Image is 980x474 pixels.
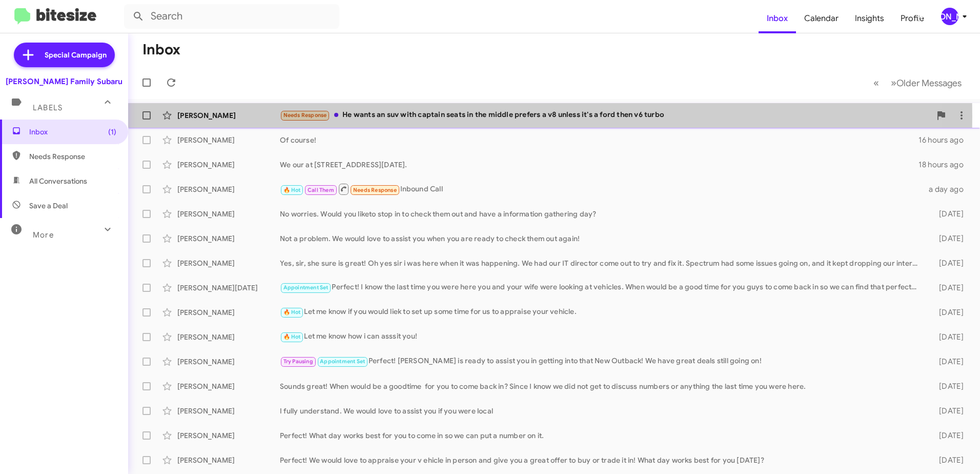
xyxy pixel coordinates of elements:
[283,358,313,365] span: Try Pausing
[108,127,116,137] span: (1)
[932,8,969,25] button: [PERSON_NAME]
[283,112,327,118] span: Needs Response
[280,355,923,367] div: Perfect! [PERSON_NAME] is ready to assist you in getting into that New Outback! We have great dea...
[280,406,923,416] div: I fully understand. We would love to assist you if you were local
[923,209,972,219] div: [DATE]
[29,151,116,162] span: Needs Response
[885,72,968,93] button: Next
[923,332,972,342] div: [DATE]
[759,4,796,33] a: Inbox
[868,72,968,93] nav: Page navigation example
[280,331,923,343] div: Let me know how i can asssit you!
[280,282,923,293] div: Perfect! I know the last time you were here you and your wife were looking at vehicles. When woul...
[308,187,334,193] span: Call Them
[177,406,280,416] div: [PERSON_NAME]
[280,258,923,268] div: Yes, sir, she sure is great! Oh yes sir i was here when it was happening. We had our IT director ...
[867,72,885,93] button: Previous
[142,42,180,58] h1: Inbox
[177,209,280,219] div: [PERSON_NAME]
[33,103,63,112] span: Labels
[320,358,365,365] span: Appointment Set
[918,135,972,145] div: 16 hours ago
[45,50,107,60] span: Special Campaign
[923,381,972,391] div: [DATE]
[923,184,972,194] div: a day ago
[6,76,122,87] div: [PERSON_NAME] Family Subaru
[891,76,896,89] span: »
[177,233,280,244] div: [PERSON_NAME]
[353,187,397,193] span: Needs Response
[280,455,923,465] div: Perfect! We would love to appraise your v ehicle in person and give you a great offer to buy or t...
[283,309,301,315] span: 🔥 Hot
[177,455,280,465] div: [PERSON_NAME]
[280,430,923,441] div: Perfect! What day works best for you to come in so we can put a number on it.
[33,230,54,240] span: More
[280,109,931,121] div: He wants an suv with captain seats in the middle prefers a v8 unless it's a ford then v6 turbo
[177,160,280,170] div: [PERSON_NAME]
[892,4,932,33] a: Profile
[923,307,972,318] div: [DATE]
[177,258,280,268] div: [PERSON_NAME]
[177,135,280,145] div: [PERSON_NAME]
[177,184,280,194] div: [PERSON_NAME]
[177,307,280,318] div: [PERSON_NAME]
[280,306,923,318] div: Let me know if you would liek to set up some time for us to appraise your vehicle.
[177,381,280,391] div: [PERSON_NAME]
[896,77,962,89] span: Older Messages
[280,381,923,391] div: Sounds great! When would be a goodtime for you to come back in? Since I know we did not get to di...
[280,135,918,145] div: Of course!
[283,284,329,291] span: Appointment Set
[796,4,847,33] a: Calendar
[177,283,280,293] div: [PERSON_NAME][DATE]
[283,333,301,340] span: 🔥 Hot
[918,160,972,170] div: 18 hours ago
[923,233,972,244] div: [DATE]
[29,176,87,186] span: All Conversations
[177,110,280,121] div: [PERSON_NAME]
[923,430,972,441] div: [DATE]
[29,127,116,137] span: Inbox
[923,357,972,367] div: [DATE]
[177,332,280,342] div: [PERSON_NAME]
[923,455,972,465] div: [DATE]
[873,76,879,89] span: «
[923,406,972,416] div: [DATE]
[280,209,923,219] div: No worries. Would you liketo stop in to check them out and have a information gathering day?
[29,201,68,211] span: Save a Deal
[941,8,958,25] div: [PERSON_NAME]
[280,160,918,170] div: We our at [STREET_ADDRESS][DATE].
[923,258,972,268] div: [DATE]
[124,4,339,29] input: Search
[14,43,115,67] a: Special Campaign
[280,233,923,244] div: Not a problem. We would love to assist you when you are ready to check them out again!
[847,4,892,33] a: Insights
[177,357,280,367] div: [PERSON_NAME]
[283,187,301,193] span: 🔥 Hot
[177,430,280,441] div: [PERSON_NAME]
[923,283,972,293] div: [DATE]
[280,183,923,195] div: Inbound Call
